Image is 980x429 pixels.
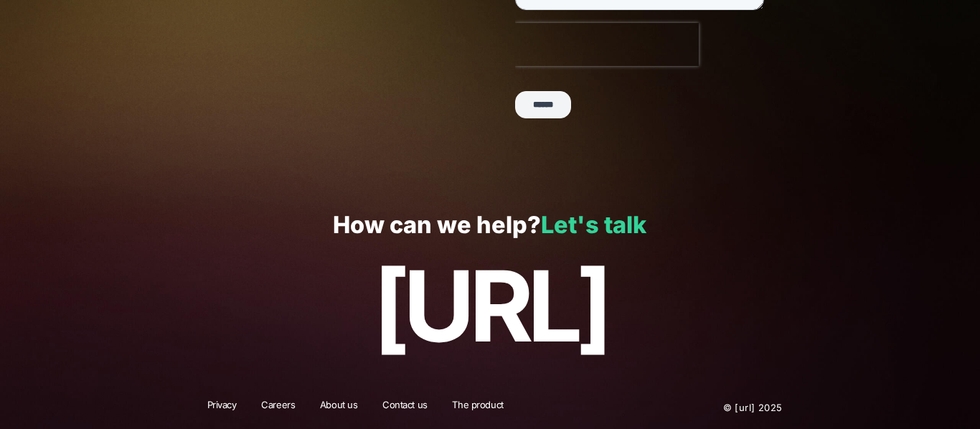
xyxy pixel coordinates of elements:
[31,212,948,239] p: How can we help?
[198,398,246,417] a: Privacy
[636,398,783,417] p: © [URL] 2025
[373,398,437,417] a: Contact us
[443,398,512,417] a: The product
[252,398,304,417] a: Careers
[541,211,646,239] a: Let's talk
[311,398,367,417] a: About us
[31,251,948,362] p: [URL]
